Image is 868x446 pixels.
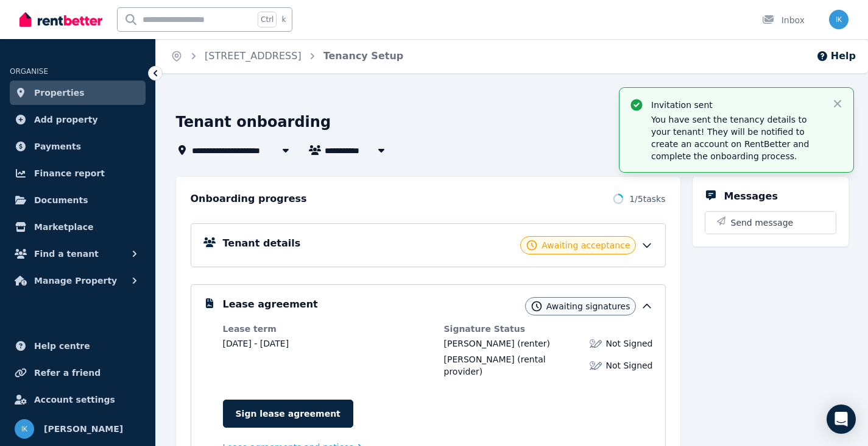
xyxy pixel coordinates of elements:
img: RentBetter [19,10,102,29]
span: [PERSON_NAME] [444,354,515,364]
img: Lease not signed [590,359,602,372]
button: Help [816,49,856,63]
span: Marketplace [34,220,93,234]
span: ORGANISE [10,67,48,76]
p: You have sent the tenancy details to your tenant! They will be notified to create an account on R... [651,113,822,162]
a: Documents [10,188,146,212]
a: Account settings [10,387,146,412]
span: Help centre [34,339,90,353]
dd: [DATE] - [DATE] [223,337,432,350]
span: Awaiting acceptance [542,239,630,251]
h5: Messages [724,189,778,204]
span: Add property [34,112,98,127]
a: Marketplace [10,215,146,239]
a: Help centre [10,334,146,358]
a: Finance report [10,161,146,185]
dt: Lease term [223,323,432,335]
span: Awaiting signatures [546,300,630,312]
a: Sign lease agreement [223,400,353,428]
a: Properties [10,81,146,105]
span: Manage Property [34,273,117,288]
span: Account settings [34,392,115,407]
nav: Breadcrumb [156,39,418,73]
span: Tenancy Setup [323,49,404,63]
button: Send message [705,212,836,234]
img: Lease not signed [590,337,602,350]
span: Properties [34,85,85,100]
span: 1 / 5 tasks [629,193,665,205]
img: Igor Kuster [15,419,34,439]
span: [PERSON_NAME] [444,339,515,348]
h2: Onboarding progress [191,192,307,206]
h5: Lease agreement [223,297,318,312]
span: Refer a friend [34,365,101,380]
button: Find a tenant [10,242,146,266]
a: [STREET_ADDRESS] [205,50,302,62]
span: k [281,15,286,24]
span: [PERSON_NAME] [44,422,123,436]
span: Ctrl [258,12,277,27]
a: Payments [10,134,146,159]
span: Find a tenant [34,246,99,261]
div: (rental provider) [444,353,583,378]
img: Igor Kuster [829,10,849,29]
span: Send message [731,217,794,229]
span: Documents [34,193,88,207]
div: (renter) [444,337,550,350]
p: Invitation sent [651,99,822,111]
h5: Tenant details [223,236,301,251]
h1: Tenant onboarding [176,112,331,132]
button: Manage Property [10,268,146,293]
span: Finance report [34,166,105,181]
span: Not Signed [605,337,652,350]
span: Payments [34,139,81,154]
span: Not Signed [605,359,652,372]
div: Inbox [762,14,805,26]
div: Open Intercom Messenger [827,405,856,434]
a: Refer a friend [10,361,146,385]
a: Add property [10,107,146,132]
dt: Signature Status [444,323,653,335]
